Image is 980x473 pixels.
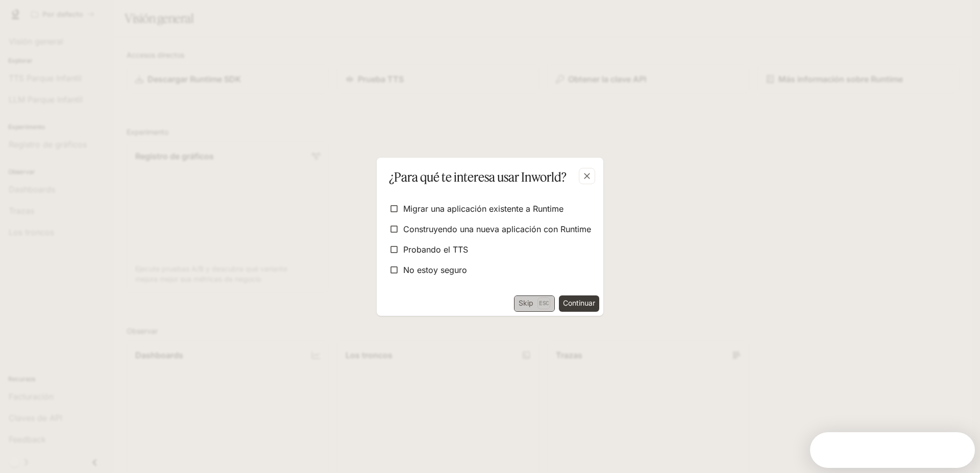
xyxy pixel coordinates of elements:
[810,432,975,468] iframe: Intercom live chat discovery launcher
[537,297,550,309] p: Esc
[389,168,567,186] p: ¿Para qué te interesa usar Inworld?
[403,264,467,276] span: No estoy seguro
[403,203,563,215] span: Migrar una aplicación existente a Runtime
[945,438,970,463] iframe: Intercom live chat
[514,295,555,312] button: SkipEsc
[559,295,599,312] button: Continuar
[403,223,591,235] span: Construyendo una nueva aplicación con Runtime
[403,243,468,256] span: Probando el TTS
